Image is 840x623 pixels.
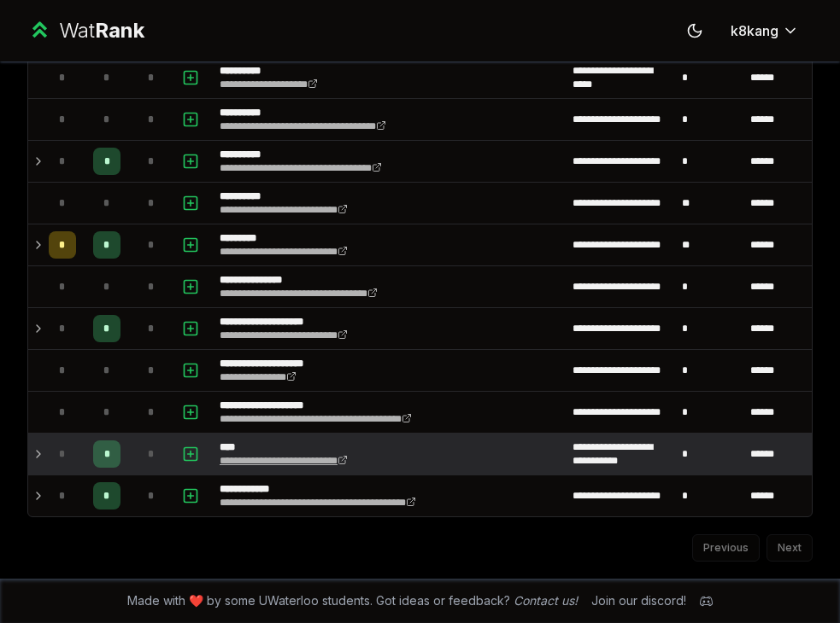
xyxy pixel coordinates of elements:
div: Wat [59,17,144,44]
span: Made with ❤️ by some UWaterloo students. Got ideas or feedback? [127,592,578,609]
div: Join our discord! [591,592,686,609]
span: Rank [95,18,144,43]
a: WatRank [27,17,144,44]
button: k8kang [717,15,813,46]
a: Contact us! [514,593,578,608]
span: k8kang [731,20,778,41]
